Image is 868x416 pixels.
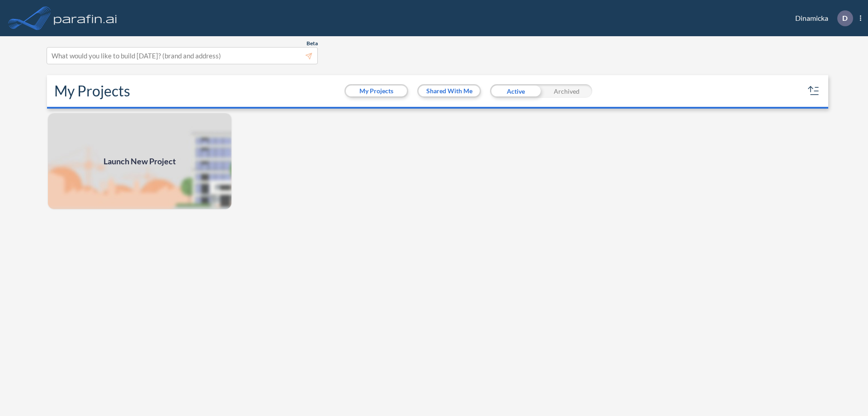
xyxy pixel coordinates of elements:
[307,40,318,47] span: Beta
[47,112,232,210] a: Launch New Project
[104,155,176,167] span: Launch New Project
[346,86,407,96] button: My Projects
[782,10,861,26] div: Dinamicka
[54,82,130,100] h2: My Projects
[419,86,480,96] button: Shared With Me
[47,112,232,210] img: add
[490,84,541,98] div: Active
[807,84,821,98] button: sort
[842,14,848,22] p: D
[541,84,592,98] div: Archived
[52,9,119,27] img: logo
